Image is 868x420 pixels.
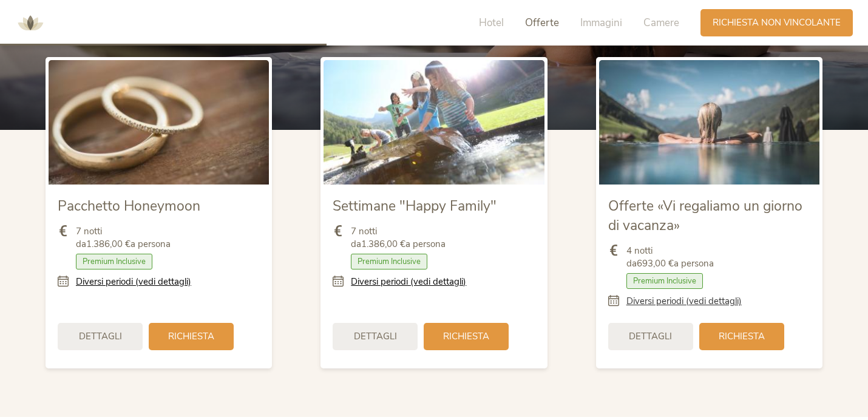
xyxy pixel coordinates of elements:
span: 4 notti da a persona [626,245,714,270]
img: Settimane "Happy Family" [324,60,544,184]
span: Premium Inclusive [351,254,427,269]
span: 7 notti da a persona [76,225,171,251]
b: 693,00 € [637,257,674,269]
span: Settimane "Happy Family" [333,197,497,215]
span: Richiesta [168,330,214,343]
img: Offerte «Vi regaliamo un giorno di vacanza» [599,60,819,184]
b: 1.386,00 € [86,238,131,250]
a: Diversi periodi (vedi dettagli) [351,276,466,288]
span: Premium Inclusive [626,273,703,289]
span: Camere [643,16,679,30]
a: Diversi periodi (vedi dettagli) [76,276,191,288]
span: Dettagli [354,330,397,343]
b: 1.386,00 € [361,238,405,250]
span: Richiesta [443,330,489,343]
span: Offerte [525,16,559,30]
span: Richiesta [719,330,765,343]
span: Dettagli [629,330,672,343]
span: Offerte «Vi regaliamo un giorno di vacanza» [608,197,802,235]
span: Pacchetto Honeymoon [58,197,200,215]
span: Richiesta non vincolante [713,16,841,29]
span: Dettagli [79,330,122,343]
span: 7 notti da a persona [351,225,446,251]
img: Pacchetto Honeymoon [49,60,269,184]
span: Hotel [479,16,504,30]
img: AMONTI & LUNARIS Wellnessresort [12,5,49,41]
span: Immagini [580,16,622,30]
a: AMONTI & LUNARIS Wellnessresort [12,18,49,27]
a: Diversi periodi (vedi dettagli) [626,295,742,308]
span: Premium Inclusive [76,254,152,269]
